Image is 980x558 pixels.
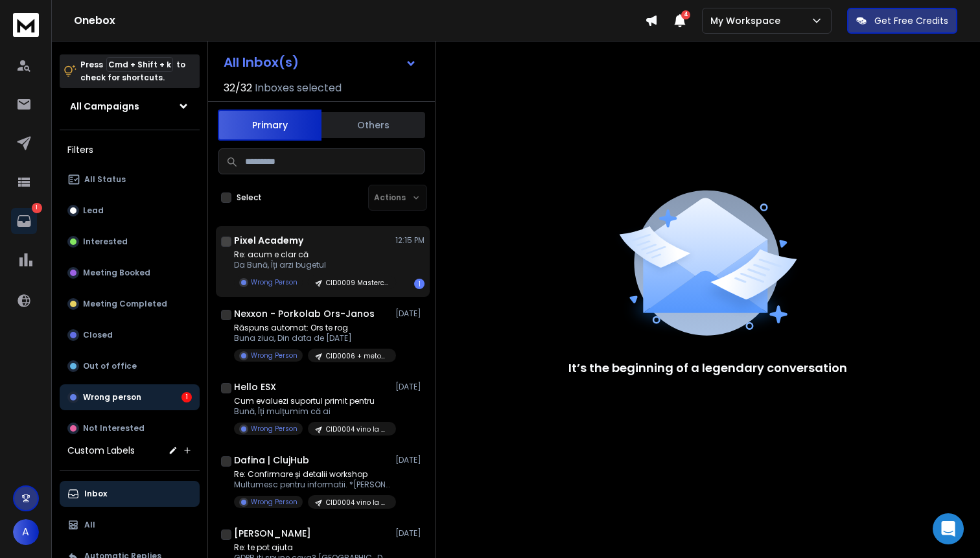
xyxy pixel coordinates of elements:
[326,498,388,507] p: CID0004 vino la workshop + firme software + workshop Clienți B2B cu AI și Cold Email
[83,299,167,309] p: Meeting Completed
[251,351,297,360] p: Wrong Person
[60,353,200,379] button: Out of office
[847,8,957,34] button: Get Free Credits
[326,424,388,434] p: CID0004 vino la workshop + firme software + workshop Clienți B2B cu AI și Cold Email
[74,13,645,29] h1: Onebox
[234,250,390,260] p: Re: acum e clar că
[251,424,297,434] p: Wrong Person
[213,49,427,75] button: All Inbox(s)
[84,520,95,530] p: All
[710,14,786,27] p: My Workspace
[255,80,342,96] h3: Inboxes selected
[60,260,200,286] button: Meeting Booked
[11,208,37,234] a: 1
[234,469,390,480] p: Re: Confirmare și detalii workshop
[234,480,390,490] p: Multumesc pentru informatii. *[PERSON_NAME]*
[234,260,390,270] p: Da Bună, Îți arzi bugetul
[568,359,847,377] p: It’s the beginning of a legendary conversation
[70,100,139,113] h1: All Campaigns
[224,80,252,96] span: 32 / 32
[234,396,390,406] p: Cum evaluezi suportul primit pentru
[83,423,145,434] p: Not Interested
[60,198,200,224] button: Lead
[181,392,192,402] div: 1
[234,406,390,417] p: Bună, Îți mulțumim că ai
[60,141,200,159] h3: Filters
[234,333,390,343] p: Buna ziua, Din data de [DATE]
[395,455,425,465] p: [DATE]
[13,519,39,545] button: A
[234,380,276,393] h1: Hello ESX
[395,235,425,246] p: 12:15 PM
[224,56,299,69] h1: All Inbox(s)
[234,542,390,553] p: Re: te pot ajuta
[395,308,425,319] p: [DATE]
[234,527,311,540] h1: [PERSON_NAME]
[80,58,185,84] p: Press to check for shortcuts.
[60,384,200,410] button: Wrong person1
[83,361,137,371] p: Out of office
[60,229,200,255] button: Interested
[933,513,964,544] div: Open Intercom Messenger
[234,307,375,320] h1: Nexxon - Porkolab Ors-Janos
[60,93,200,119] button: All Campaigns
[83,237,128,247] p: Interested
[60,415,200,441] button: Not Interested
[218,110,321,141] button: Primary
[251,277,297,287] p: Wrong Person
[234,234,303,247] h1: Pixel Academy
[321,111,425,139] button: Others
[32,203,42,213] p: 1
[326,278,388,288] p: CID0009 Masterclass + [DATE] + iHub + Clienți B2B pe Pilot Automat – cu AI și Cold Email
[234,454,309,467] h1: Dafina | ClujHub
[395,528,425,539] p: [DATE]
[83,268,150,278] p: Meeting Booked
[237,192,262,203] label: Select
[234,323,390,333] p: Răspuns automat: Ors te rog
[83,205,104,216] p: Lead
[67,444,135,457] h3: Custom Labels
[84,174,126,185] p: All Status
[106,57,173,72] span: Cmd + Shift + k
[60,512,200,538] button: All
[395,382,425,392] p: [DATE]
[60,322,200,348] button: Closed
[874,14,948,27] p: Get Free Credits
[681,10,690,19] span: 4
[60,167,200,192] button: All Status
[60,291,200,317] button: Meeting Completed
[60,481,200,507] button: Inbox
[414,279,425,289] div: 1
[13,13,39,37] img: logo
[83,330,113,340] p: Closed
[84,489,107,499] p: Inbox
[326,351,388,361] p: CID0006 + metodă noua + appolo + sales people
[251,497,297,507] p: Wrong Person
[83,392,141,402] p: Wrong person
